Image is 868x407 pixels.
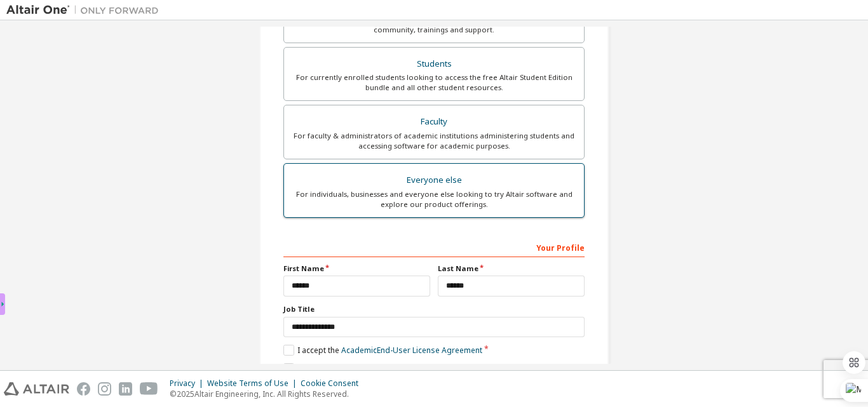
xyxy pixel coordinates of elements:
label: I would like to receive marketing emails from Altair [283,363,481,374]
img: instagram.svg [98,382,111,396]
img: facebook.svg [77,382,90,396]
label: Last Name [438,264,585,274]
label: I accept the [283,345,482,356]
img: altair_logo.svg [4,382,69,396]
div: Privacy [170,378,207,389]
div: For individuals, businesses and everyone else looking to try Altair software and explore our prod... [292,189,576,210]
div: Students [292,55,576,73]
img: linkedin.svg [119,382,132,396]
img: youtube.svg [140,382,158,396]
div: Cookie Consent [301,378,366,389]
label: Job Title [283,304,585,314]
div: For currently enrolled students looking to access the free Altair Student Edition bundle and all ... [292,72,576,93]
div: For faculty & administrators of academic institutions administering students and accessing softwa... [292,131,576,151]
div: Everyone else [292,171,576,189]
img: Altair One [6,4,165,17]
a: Academic End-User License Agreement [341,345,482,356]
div: Your Profile [283,237,585,257]
div: Faculty [292,113,576,131]
p: © 2025 Altair Engineering, Inc. All Rights Reserved. [170,389,366,399]
div: Website Terms of Use [207,378,301,389]
label: First Name [283,264,430,274]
